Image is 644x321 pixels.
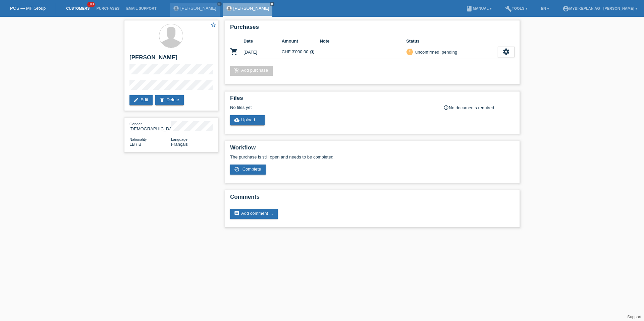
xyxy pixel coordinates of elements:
[406,37,498,45] th: Status
[282,37,320,45] th: Amount
[559,6,641,10] a: account_circleMybikeplan AG - [PERSON_NAME] ▾
[93,6,123,10] a: Purchases
[408,49,412,54] i: priority_high
[129,142,141,147] span: Lebanon / B / 19.01.2022
[230,48,238,56] i: POSP00026580
[63,6,93,10] a: Customers
[129,121,171,131] div: [DEMOGRAPHIC_DATA]
[87,2,95,7] span: 100
[230,194,515,204] h2: Comments
[230,144,515,154] h2: Workflow
[230,115,265,125] a: cloud_uploadUpload ...
[234,167,239,172] i: check_circle_outline
[129,137,147,141] span: Nationality
[234,117,239,123] i: cloud_upload
[230,66,273,76] a: add_shopping_cartAdd purchase
[133,97,139,103] i: edit
[270,2,274,6] a: close
[129,95,153,105] a: editEdit
[243,167,261,172] span: Complete
[230,95,515,105] h2: Files
[443,105,449,110] i: info_outline
[244,45,282,59] td: [DATE]
[155,95,184,105] a: deleteDelete
[217,2,222,6] a: close
[282,45,320,59] td: CHF 3'000.00
[180,6,216,11] a: [PERSON_NAME]
[502,6,531,10] a: buildTools ▾
[230,165,266,175] a: check_circle_outline Complete
[210,22,216,29] a: star_border
[210,22,216,28] i: star_border
[413,49,457,56] div: unconfirmed, pending
[159,97,165,103] i: delete
[234,68,239,73] i: add_shopping_cart
[466,5,473,12] i: book
[627,315,641,319] a: Support
[538,6,552,10] a: EN ▾
[230,105,435,110] div: No files yet
[230,24,515,34] h2: Purchases
[123,6,160,10] a: Email Support
[233,6,269,11] a: [PERSON_NAME]
[171,142,188,147] span: Français
[562,5,569,12] i: account_circle
[443,105,515,110] div: No documents required
[310,50,315,55] i: 48 instalments
[244,37,282,45] th: Date
[502,48,510,55] i: settings
[218,2,221,6] i: close
[129,54,213,64] h2: [PERSON_NAME]
[320,37,406,45] th: Note
[129,122,142,126] span: Gender
[270,2,274,6] i: close
[171,137,187,141] span: Language
[230,154,515,159] p: The purchase is still open and needs to be completed.
[230,209,278,219] a: commentAdd comment ...
[234,211,239,216] i: comment
[505,5,512,12] i: build
[463,6,495,10] a: bookManual ▾
[10,6,46,11] a: POS — MF Group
